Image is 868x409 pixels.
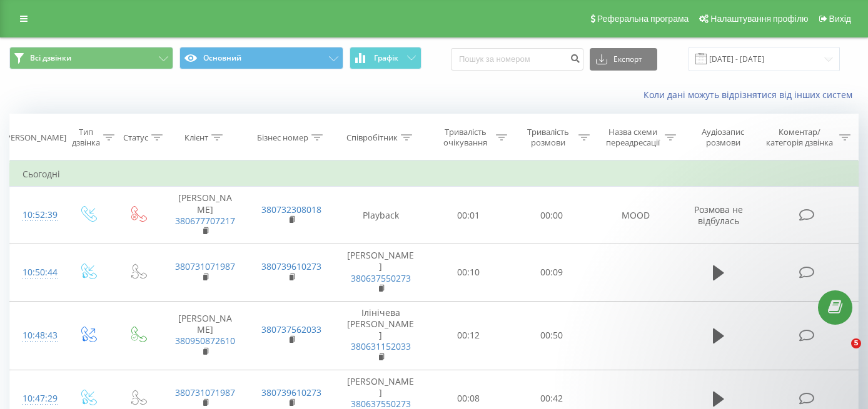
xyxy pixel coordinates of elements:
[427,244,510,302] td: 00:10
[829,14,851,24] span: Вихід
[23,323,50,348] div: 10:48:43
[175,215,235,227] a: 380677707217
[162,301,248,370] td: [PERSON_NAME]
[438,127,493,148] div: Тривалість очікування
[350,47,421,69] button: Графік
[825,338,855,368] iframe: Intercom live chat
[261,260,321,272] a: 380739610273
[175,260,235,272] a: 380731071987
[175,387,235,398] a: 380731071987
[522,127,576,148] div: Тривалість розмови
[23,260,50,285] div: 10:50:44
[710,14,808,24] span: Налаштування профілю
[851,338,861,348] span: 5
[427,187,510,244] td: 00:01
[604,127,662,148] div: Назва схеми переадресації
[3,132,66,143] div: [PERSON_NAME]
[72,127,100,148] div: Тип дзвінка
[335,187,427,244] td: Playback
[23,203,50,227] div: 10:52:39
[351,340,411,352] a: 380631152033
[261,204,321,215] a: 380732308018
[257,132,308,143] div: Бізнес номер
[593,187,679,244] td: MOOD
[10,162,859,187] td: Сьогодні
[597,14,689,24] span: Реферальна програма
[30,53,71,63] span: Всі дзвінки
[261,323,321,335] a: 380737562033
[351,272,411,284] a: 380637550273
[427,301,510,370] td: 00:12
[643,89,859,101] a: Коли дані можуть відрізнятися вiд інших систем
[694,204,743,227] span: Розмова не відбулась
[261,387,321,398] a: 380739610273
[175,335,235,347] a: 380950872610
[690,127,755,148] div: Аудіозапис розмови
[162,187,248,244] td: [PERSON_NAME]
[335,301,427,370] td: Ілінічева [PERSON_NAME]
[451,48,583,71] input: Пошук за номером
[123,132,148,143] div: Статус
[510,301,593,370] td: 00:50
[590,48,657,71] button: Експорт
[335,244,427,302] td: [PERSON_NAME]
[374,54,398,62] span: Графік
[763,127,836,148] div: Коментар/категорія дзвінка
[179,47,343,69] button: Основний
[184,132,208,143] div: Клієнт
[510,187,593,244] td: 00:00
[346,132,398,143] div: Співробітник
[510,244,593,302] td: 00:09
[9,47,173,69] button: Всі дзвінки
